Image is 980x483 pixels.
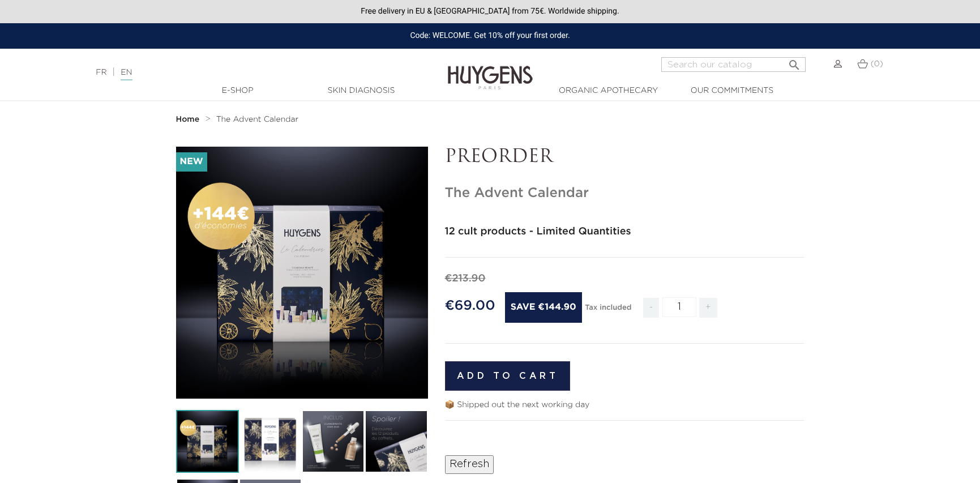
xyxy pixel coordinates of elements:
[448,48,533,91] img: Huygens
[90,66,400,79] div: |
[121,69,132,80] a: EN
[445,299,495,313] span: €69.00
[216,115,298,124] a: The Advent Calendar
[445,226,631,237] strong: 12 cult products - Limited Quantities
[445,147,804,168] p: PREORDER
[699,298,717,318] span: +
[661,57,806,72] input: Search
[445,455,494,474] input: Refresh
[176,116,200,123] strong: Home
[445,399,804,411] p: 📦 Shipped out the next working day
[784,54,804,69] button: 
[643,298,659,318] span: -
[216,116,298,123] span: The Advent Calendar
[788,55,801,69] i: 
[445,273,486,284] span: €213.90
[675,85,789,97] a: Our commitments
[176,115,202,124] a: Home
[552,85,665,97] a: Organic Apothecary
[305,85,418,97] a: Skin Diagnosis
[505,292,582,323] span: Save €144.90
[181,85,294,97] a: E-Shop
[445,361,571,391] button: Add to cart
[96,69,106,76] a: FR
[871,60,883,68] span: (0)
[662,297,696,317] input: Quantity
[176,152,207,172] li: New
[445,185,804,202] h1: The Advent Calendar
[585,296,631,326] div: Tax included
